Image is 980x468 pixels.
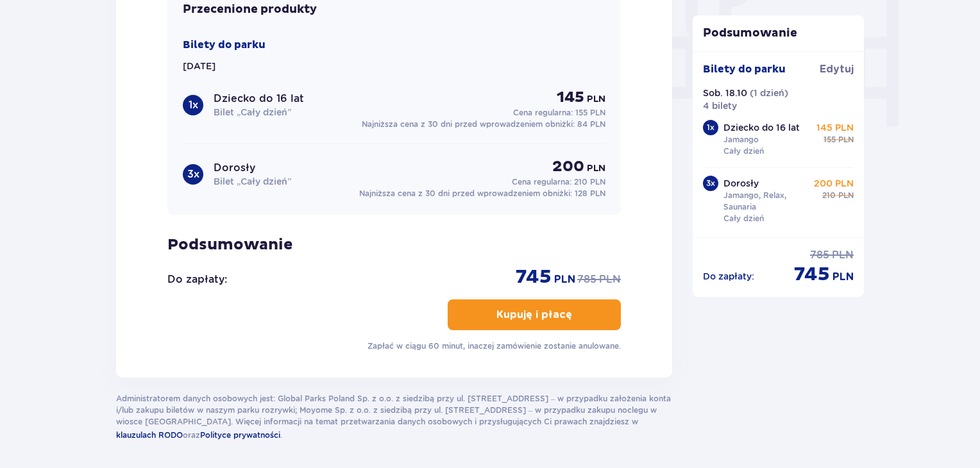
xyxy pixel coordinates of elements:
a: Polityce prywatności [200,428,280,442]
span: 745 [516,265,552,289]
span: 128 PLN [575,188,605,198]
span: Polityce prywatności [200,430,280,440]
p: Dorosły [214,161,255,175]
span: 84 PLN [577,119,605,129]
span: PLN [832,270,854,284]
p: 145 PLN [816,121,854,134]
span: 210 PLN [574,177,605,187]
p: Bilet „Cały dzień” [214,106,291,119]
p: Kupuję i płacę [496,308,572,322]
a: klauzulach RODO [116,428,183,442]
span: 785 [577,272,596,287]
span: 145 [557,88,584,107]
button: Kupuję i płacę [448,299,621,330]
span: 785 [810,248,829,262]
span: PLN [554,272,575,287]
p: Cena regularna: [512,176,605,188]
p: Najniższa cena z 30 dni przed wprowadzeniem obniżki: [359,188,605,199]
span: PLN [838,134,854,146]
p: Dziecko do 16 lat [723,121,800,134]
div: 3 x [703,176,718,191]
span: PLN [587,162,605,175]
p: Sob. 18.10 [703,87,747,99]
p: Podsumowanie [693,26,865,41]
p: Najniższa cena z 30 dni przed wprowadzeniem obniżki: [362,119,605,130]
span: 155 PLN [575,108,605,117]
p: Administratorem danych osobowych jest: Global Parks Poland Sp. z o.o. z siedzibą przy ul. [STREET... [116,393,672,442]
p: Dorosły [723,177,759,190]
span: PLN [599,272,621,287]
p: 200 PLN [814,177,854,190]
div: 1 x [703,120,718,135]
p: Cena regularna: [513,107,605,119]
div: 3 x [183,164,203,185]
p: Bilety do parku [183,38,266,52]
p: Jamango [723,134,759,146]
p: Cały dzień [723,213,764,224]
p: Podsumowanie [167,235,621,255]
p: [DATE] [183,60,215,72]
p: Bilety do parku [703,62,786,76]
p: Jamango, Relax, Saunaria [723,190,812,213]
span: 200 [552,157,584,176]
span: 745 [794,262,830,287]
span: PLN [587,93,605,106]
div: 1 x [183,95,203,115]
span: Edytuj [820,62,854,76]
p: 4 bilety [703,99,737,112]
p: Bilet „Cały dzień” [214,175,291,188]
span: 210 [822,190,836,201]
span: 155 [824,134,836,146]
span: PLN [838,190,854,201]
p: Do zapłaty : [703,270,754,283]
span: klauzulach RODO [116,430,183,440]
p: Zapłać w ciągu 60 minut, inaczej zamówienie zostanie anulowane. [367,340,621,352]
span: PLN [832,248,854,262]
p: Przecenione produkty [183,2,317,17]
p: Dziecko do 16 lat [214,92,304,106]
p: ( 1 dzień ) [750,87,788,99]
p: Do zapłaty : [167,272,227,287]
p: Cały dzień [723,146,764,157]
